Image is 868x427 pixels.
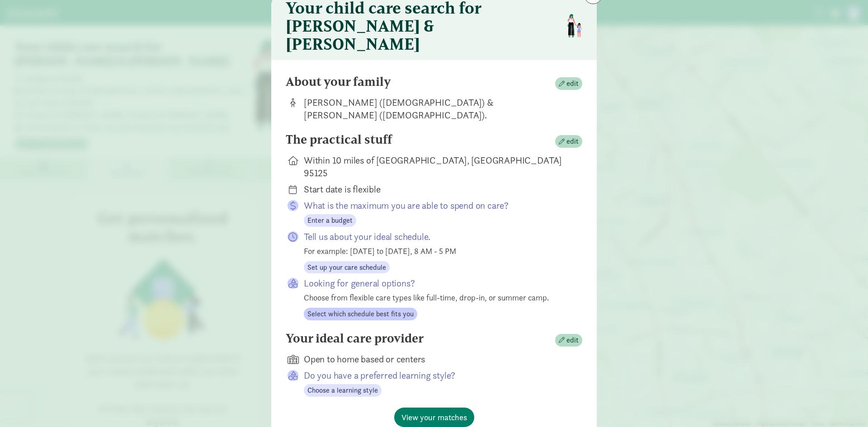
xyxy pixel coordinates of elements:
[401,411,467,423] span: View your matches
[566,78,579,89] span: edit
[304,183,568,196] div: Start date is flexible
[307,215,353,226] span: Enter a budget
[286,132,392,147] h4: The practical stuff
[304,96,568,122] div: [PERSON_NAME] ([DEMOGRAPHIC_DATA]) & [PERSON_NAME] ([DEMOGRAPHIC_DATA]).
[304,214,356,227] button: Enter a budget
[286,75,391,89] h4: About your family
[307,262,386,273] span: Set up your care schedule
[555,334,582,347] button: edit
[304,384,382,397] button: Choose a learning style
[555,77,582,90] button: edit
[304,308,417,320] button: Select which schedule best fits you
[304,230,568,243] p: Tell us about your ideal schedule.
[304,154,568,179] div: Within 10 miles of [GEOGRAPHIC_DATA], [GEOGRAPHIC_DATA] 95125
[307,309,414,319] span: Select which schedule best fits you
[304,369,568,382] p: Do you have a preferred learning style?
[555,135,582,148] button: edit
[304,261,390,274] button: Set up your care schedule
[566,335,579,346] span: edit
[307,385,378,396] span: Choose a learning style
[304,277,568,290] p: Looking for general options?
[304,245,568,257] div: For example: [DATE] to [DATE], 8 AM - 5 PM
[394,408,474,427] button: View your matches
[304,353,568,366] div: Open to home based or centers
[304,199,568,212] p: What is the maximum you are able to spend on care?
[304,291,568,304] div: Choose from flexible care types like full-time, drop-in, or summer camp.
[566,136,579,147] span: edit
[286,331,424,346] h4: Your ideal care provider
